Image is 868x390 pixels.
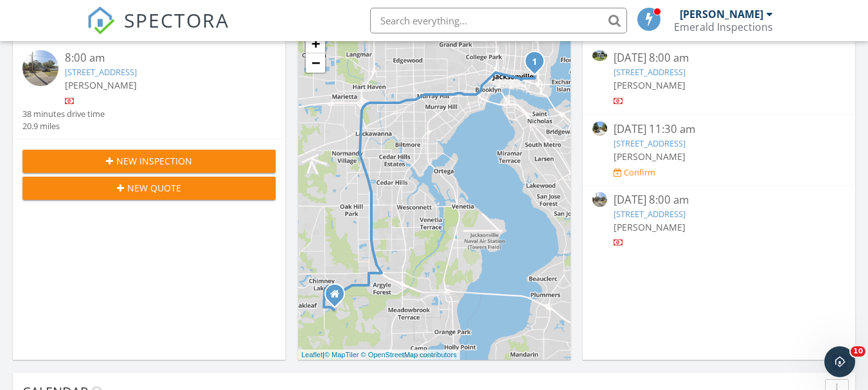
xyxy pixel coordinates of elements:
[306,53,325,73] a: Zoom out
[22,108,105,120] div: 38 minutes drive time
[680,8,763,21] div: [PERSON_NAME]
[65,66,137,78] a: [STREET_ADDRESS]
[674,21,773,33] div: Emerald Inspections
[592,192,607,207] img: streetview
[614,150,686,163] span: [PERSON_NAME]
[65,50,255,66] div: 8:00 am
[614,221,686,233] span: [PERSON_NAME]
[65,79,137,91] span: [PERSON_NAME]
[22,50,58,86] img: streetview
[87,17,229,44] a: SPECTORA
[535,61,542,69] div: 848 Franklin St, Jacksonville, FL 32206
[324,351,359,359] a: © MapTiler
[124,6,229,33] span: SPECTORA
[370,8,627,33] input: Search everything...
[87,6,115,35] img: The Best Home Inspection Software - Spectora
[614,66,686,78] a: [STREET_ADDRESS]
[614,121,824,137] div: [DATE] 11:30 am
[361,351,457,359] a: © OpenStreetMap contributors
[614,192,824,208] div: [DATE] 8:00 am
[592,121,607,136] img: streetview
[614,208,686,220] a: [STREET_ADDRESS]
[614,137,686,149] a: [STREET_ADDRESS]
[22,120,105,132] div: 20.9 miles
[306,34,325,53] a: Zoom in
[592,50,846,107] a: [DATE] 8:00 am [STREET_ADDRESS] [PERSON_NAME]
[335,294,342,301] div: 2904 Brittany Bluff Dr, Orange Park FL 32073
[624,167,655,177] div: Confirm
[127,181,181,195] span: New Quote
[22,150,276,173] button: New Inspection
[592,121,846,179] a: [DATE] 11:30 am [STREET_ADDRESS] [PERSON_NAME] Confirm
[532,58,537,67] i: 1
[298,350,460,360] div: |
[614,79,686,91] span: [PERSON_NAME]
[22,50,276,132] a: 8:00 am [STREET_ADDRESS] [PERSON_NAME] 38 minutes drive time 20.9 miles
[301,351,323,359] a: Leaflet
[22,177,276,200] button: New Quote
[592,192,846,249] a: [DATE] 8:00 am [STREET_ADDRESS] [PERSON_NAME]
[824,346,855,377] iframe: Intercom live chat
[116,154,192,168] span: New Inspection
[614,50,824,66] div: [DATE] 8:00 am
[592,50,607,61] img: 9577792%2Fcover_photos%2FtqQXDLgM8h5y9hY3ea4P%2Fsmall.jpg
[614,166,655,179] a: Confirm
[851,346,865,357] span: 10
